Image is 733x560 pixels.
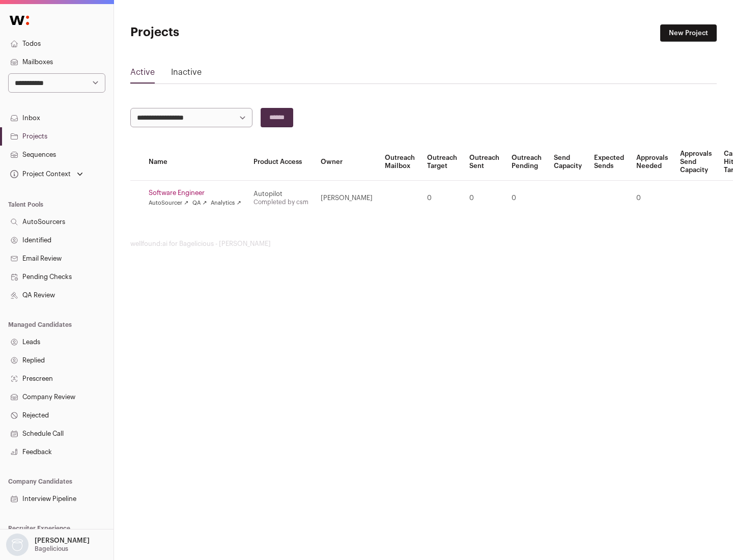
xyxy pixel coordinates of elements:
[130,24,326,41] h1: Projects
[143,144,247,181] th: Name
[253,190,308,198] div: Autopilot
[171,66,202,82] a: Inactive
[35,545,68,553] p: Bagelicious
[149,189,241,197] a: Software Engineer
[630,181,674,216] td: 0
[463,144,505,181] th: Outreach Sent
[463,181,505,216] td: 0
[421,181,463,216] td: 0
[130,66,155,82] a: Active
[505,181,548,216] td: 0
[4,534,92,556] button: Open dropdown
[4,10,35,31] img: Wellfound
[588,144,630,181] th: Expected Sends
[660,24,717,42] a: New Project
[8,167,85,181] button: Open dropdown
[505,144,548,181] th: Outreach Pending
[35,537,90,545] p: [PERSON_NAME]
[130,240,717,248] footer: wellfound:ai for Bagelicious - [PERSON_NAME]
[315,181,379,216] td: [PERSON_NAME]
[247,144,315,181] th: Product Access
[630,144,674,181] th: Approvals Needed
[674,144,718,181] th: Approvals Send Capacity
[8,170,71,178] div: Project Context
[6,534,29,556] img: nopic.png
[379,144,421,181] th: Outreach Mailbox
[253,199,308,205] a: Completed by csm
[211,199,241,207] a: Analytics ↗
[421,144,463,181] th: Outreach Target
[192,199,207,207] a: QA ↗
[149,199,188,207] a: AutoSourcer ↗
[548,144,588,181] th: Send Capacity
[315,144,379,181] th: Owner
